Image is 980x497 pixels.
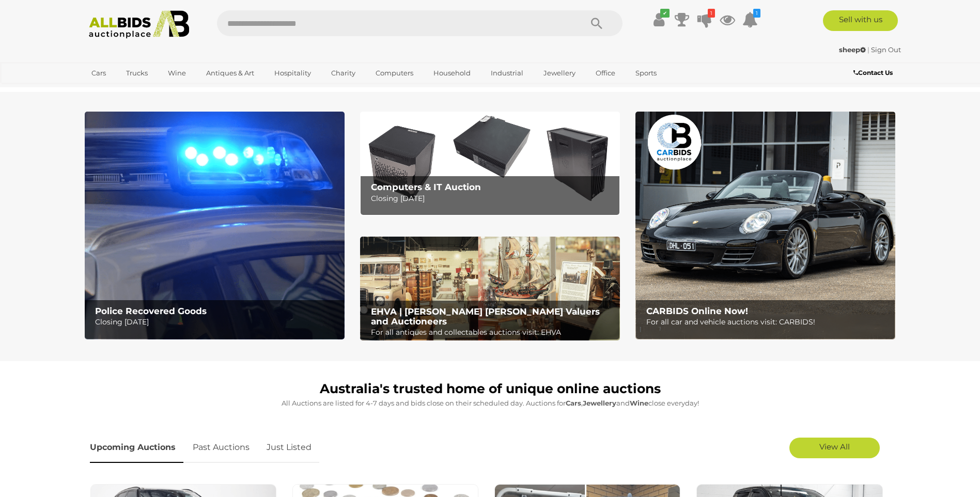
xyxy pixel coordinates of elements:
a: Trucks [119,65,154,82]
button: Search [571,10,623,36]
a: Office [589,65,622,82]
b: Contact Us [853,69,893,76]
a: Hospitality [268,65,318,82]
b: Police Recovered Goods [95,306,207,316]
a: Just Listed [259,432,319,463]
a: Upcoming Auctions [90,432,183,463]
strong: sheep [839,45,866,54]
p: Closing [DATE] [371,192,614,205]
a: Sports [629,65,663,82]
p: Closing [DATE] [95,316,338,329]
a: 1 [742,10,758,29]
strong: Wine [630,399,648,407]
img: EHVA | Evans Hastings Valuers and Auctioneers [360,237,620,341]
span: View All [819,442,850,452]
a: Sell with us [823,10,898,31]
img: Allbids.com.au [83,10,195,39]
a: Jewellery [537,65,582,82]
a: [GEOGRAPHIC_DATA] [85,82,172,99]
b: Computers & IT Auction [371,182,481,192]
b: CARBIDS Online Now! [646,306,748,316]
a: Charity [324,65,362,82]
a: Cars [85,65,113,82]
i: 1 [753,9,760,18]
a: Computers [369,65,420,82]
img: CARBIDS Online Now! [635,112,895,339]
a: sheep [839,45,867,54]
img: Police Recovered Goods [85,112,345,339]
a: Sign Out [871,45,901,54]
a: EHVA | Evans Hastings Valuers and Auctioneers EHVA | [PERSON_NAME] [PERSON_NAME] Valuers and Auct... [360,237,620,341]
a: Past Auctions [185,432,257,463]
i: 1 [708,9,715,18]
a: Antiques & Art [199,65,261,82]
p: For all antiques and collectables auctions visit: EHVA [371,326,614,339]
a: 1 [697,10,712,29]
b: EHVA | [PERSON_NAME] [PERSON_NAME] Valuers and Auctioneers [371,306,600,327]
h1: Australia's trusted home of unique online auctions [90,382,891,396]
img: Computers & IT Auction [360,112,620,215]
p: All Auctions are listed for 4-7 days and bids close on their scheduled day. Auctions for , and cl... [90,397,891,409]
span: | [867,45,869,54]
a: Wine [161,65,193,82]
a: Household [427,65,477,82]
strong: Jewellery [583,399,616,407]
a: Computers & IT Auction Computers & IT Auction Closing [DATE] [360,112,620,215]
a: Industrial [484,65,530,82]
strong: Cars [566,399,581,407]
i: ✔ [660,9,670,18]
a: Police Recovered Goods Police Recovered Goods Closing [DATE] [85,112,345,339]
a: Contact Us [853,67,895,79]
a: ✔ [651,10,667,29]
p: For all car and vehicle auctions visit: CARBIDS! [646,316,890,329]
a: View All [789,438,880,458]
a: CARBIDS Online Now! CARBIDS Online Now! For all car and vehicle auctions visit: CARBIDS! [635,112,895,339]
